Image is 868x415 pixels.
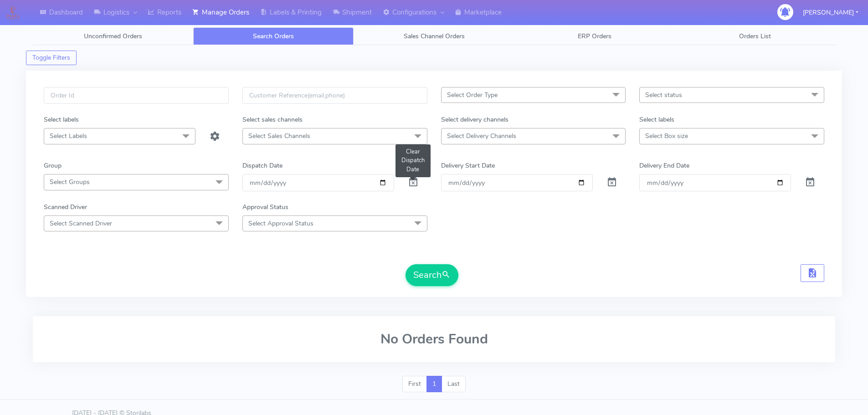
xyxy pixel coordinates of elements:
ul: Tabs [33,27,835,45]
label: Dispatch Date [242,161,282,170]
label: Group [44,161,62,170]
button: Toggle Filters [26,51,77,65]
button: Search [406,264,458,286]
span: Select Groups [50,178,90,186]
span: Select Scanned Driver [50,219,112,228]
span: Select Order Type [447,91,498,99]
span: Search Orders [253,32,294,41]
span: Select Box size [645,132,688,140]
span: ERP Orders [578,32,611,41]
button: [PERSON_NAME] [796,3,865,22]
input: Customer Reference(email,phone) [242,87,427,104]
span: Sales Channel Orders [404,32,465,41]
label: Delivery Start Date [441,161,495,170]
span: Select Labels [50,132,87,140]
span: Select Sales Channels [248,132,310,140]
label: Delivery End Date [639,161,689,170]
label: Scanned Driver [44,202,87,212]
h2: No Orders Found [44,332,824,347]
label: Select delivery channels [441,115,508,124]
span: Select status [645,91,682,99]
input: Order Id [44,87,229,104]
label: Select sales channels [242,115,303,124]
span: Orders List [739,32,771,41]
label: Select labels [44,115,79,124]
span: Unconfirmed Orders [84,32,142,41]
label: Select labels [639,115,674,124]
span: Select Approval Status [248,219,313,228]
a: 1 [426,376,442,392]
span: Select Delivery Channels [447,132,516,140]
label: Approval Status [242,202,288,212]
